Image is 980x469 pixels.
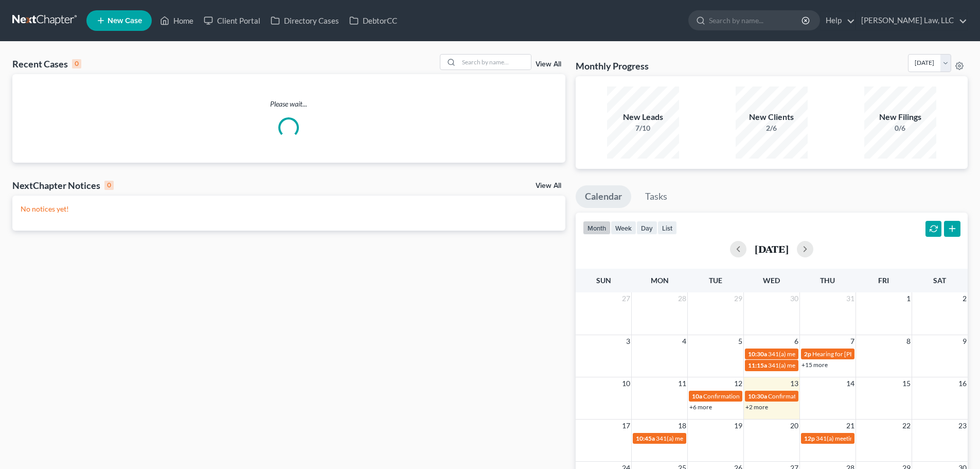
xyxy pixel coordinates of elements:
button: week [611,221,636,235]
span: 12p [804,435,815,442]
span: 10 [621,377,631,390]
span: 23 [957,420,968,432]
span: 341(a) meeting for [PERSON_NAME] [816,435,915,442]
div: 2/6 [736,123,808,133]
span: 341(a) meeting for [PERSON_NAME] [656,435,755,442]
button: day [636,221,657,235]
button: month [583,221,611,235]
span: 3 [625,335,631,348]
div: Recent Cases [12,58,81,70]
span: Thu [820,276,835,285]
div: New Clients [736,111,808,123]
span: Hearing for [PERSON_NAME] [812,350,893,358]
div: NextChapter Notices [12,179,114,192]
span: 2p [804,350,811,358]
span: Sun [596,276,611,285]
span: 22 [901,420,912,432]
span: 14 [845,377,856,390]
div: New Leads [607,111,679,123]
span: 11:15a [748,361,767,369]
span: Confirmation hearing for [PERSON_NAME] [703,392,820,400]
span: 15 [901,377,912,390]
span: 27 [621,292,631,305]
span: 31 [845,292,856,305]
span: 341(a) meeting for [PERSON_NAME] [768,350,867,358]
input: Search by name... [709,11,803,30]
span: 21 [845,420,856,432]
a: Help [821,11,855,30]
span: 5 [737,335,743,348]
span: Fri [878,276,889,285]
span: 2 [961,292,968,305]
div: 0 [72,59,81,68]
span: Confirmation hearing for [PERSON_NAME] & [PERSON_NAME] [768,392,939,400]
span: 8 [905,335,912,348]
span: 17 [621,420,631,432]
span: 7 [849,335,856,348]
div: New Filings [864,111,936,123]
div: 7/10 [607,123,679,133]
a: +2 more [745,403,768,411]
span: 10:45a [636,435,655,442]
span: 20 [789,420,799,432]
a: Tasks [636,185,676,208]
a: +6 more [689,403,712,411]
span: 13 [789,377,799,390]
a: Home [155,11,199,30]
h2: [DATE] [755,244,789,254]
span: 19 [733,420,743,432]
span: 16 [957,377,968,390]
a: Directory Cases [265,11,344,30]
input: Search by name... [459,55,531,70]
a: [PERSON_NAME] Law, LLC [856,11,967,30]
p: No notices yet! [21,204,557,214]
span: 12 [733,377,743,390]
span: Tue [709,276,722,285]
span: Wed [763,276,780,285]
span: 10a [692,392,702,400]
span: 10:30a [748,350,767,358]
span: 10:30a [748,392,767,400]
span: Mon [651,276,669,285]
span: 341(a) meeting for [PERSON_NAME] [768,361,867,369]
h3: Monthly Progress [576,60,649,72]
span: 6 [793,335,799,348]
div: 0 [104,181,114,190]
div: 0/6 [864,123,936,133]
span: 4 [681,335,687,348]
span: Sat [933,276,946,285]
a: +15 more [801,361,828,369]
p: Please wait... [12,99,565,109]
span: 9 [961,335,968,348]
a: Client Portal [199,11,265,30]
a: DebtorCC [344,11,402,30]
span: 11 [677,377,687,390]
span: 29 [733,292,743,305]
span: New Case [108,17,142,25]
a: View All [536,182,561,189]
a: Calendar [576,185,631,208]
span: 18 [677,420,687,432]
button: list [657,221,677,235]
a: View All [536,61,561,68]
span: 1 [905,292,912,305]
span: 30 [789,292,799,305]
span: 28 [677,292,687,305]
